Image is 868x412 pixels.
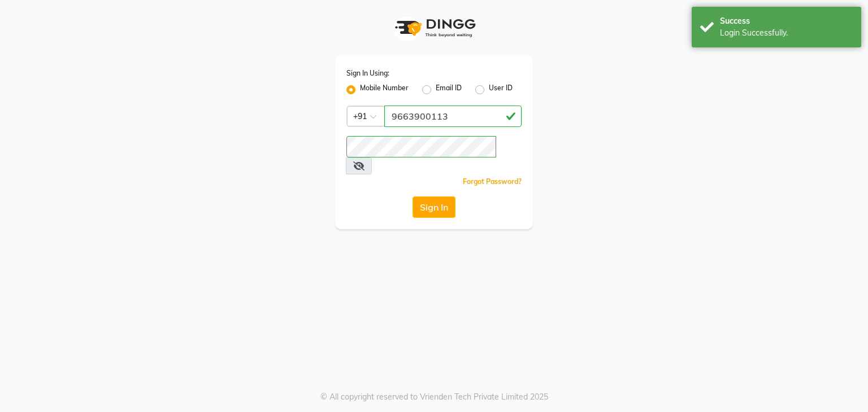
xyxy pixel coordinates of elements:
[489,83,513,97] label: User ID
[346,136,496,157] input: Username
[389,11,479,45] img: logo1.svg
[436,83,462,97] label: Email ID
[360,83,409,97] label: Mobile Number
[384,106,522,127] input: Username
[413,196,455,218] button: Sign In
[463,177,522,186] a: Forgot Password?
[346,68,389,78] label: Sign In Using:
[720,15,853,27] div: Success
[720,27,853,39] div: Login Successfully.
